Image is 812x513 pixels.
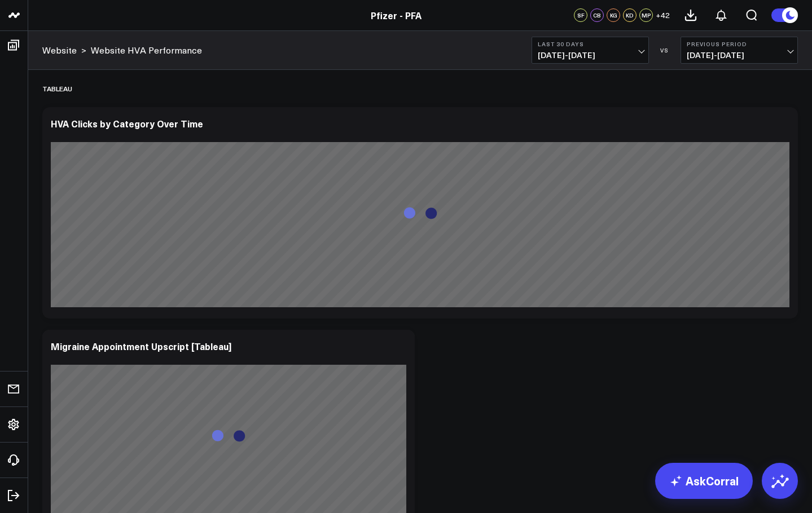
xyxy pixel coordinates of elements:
div: CB [590,8,604,22]
div: KD [623,8,637,22]
span: [DATE] - [DATE] [538,51,643,60]
div: SF [574,8,587,22]
a: Pfizer - PFA [371,9,422,21]
span: + 42 [656,11,670,19]
div: HVA Clicks by Category Over Time [51,117,203,130]
a: AskCorral [655,463,753,499]
div: MP [639,8,653,22]
b: Last 30 Days [538,41,643,47]
span: [DATE] - [DATE] [687,51,792,60]
a: Website [42,44,77,56]
div: Migraine Appointment Upscript [Tableau] [51,340,231,352]
b: Previous Period [687,41,792,47]
div: VS [655,47,675,54]
button: +42 [656,8,670,22]
div: Tableau [42,76,72,101]
button: Last 30 Days[DATE]-[DATE] [532,37,649,64]
a: Website HVA Performance [91,44,202,56]
div: > [42,44,86,56]
div: KG [607,8,620,22]
button: Previous Period[DATE]-[DATE] [681,37,798,64]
